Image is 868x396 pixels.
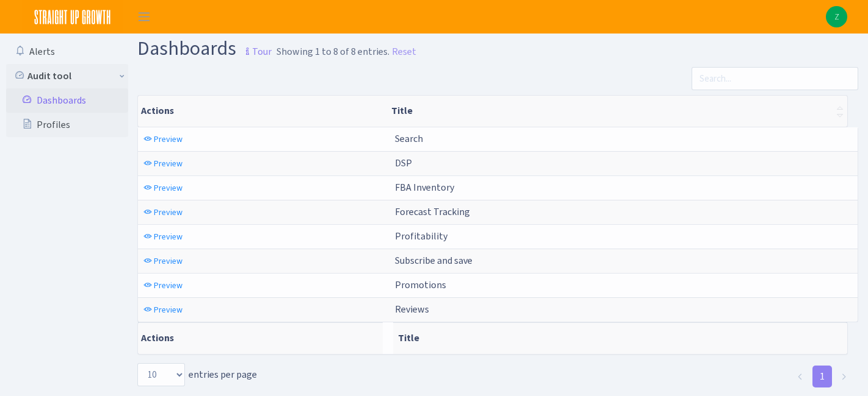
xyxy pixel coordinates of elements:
[395,181,454,194] span: FBA Inventory
[826,6,847,27] img: Zach Belous
[138,96,386,127] th: Actions
[395,205,470,218] span: Forecast Tracking
[154,207,183,218] span: Preview
[154,304,183,316] span: Preview
[277,44,389,59] div: Showing 1 to 8 of 8 entries.
[154,231,183,242] span: Preview
[6,113,128,137] a: Profiles
[137,363,257,386] label: entries per page
[140,276,186,295] a: Preview
[395,132,423,145] span: Search
[386,96,847,127] th: Title : activate to sort column ascending
[6,40,128,64] a: Alerts
[138,322,383,354] th: Actions
[692,67,858,90] input: Search...
[395,230,447,242] span: Profitability
[236,35,272,61] a: Tour
[140,227,186,246] a: Preview
[154,133,183,145] span: Preview
[395,157,412,169] span: DSP
[154,255,183,267] span: Preview
[392,44,416,59] a: Reset
[140,300,186,319] a: Preview
[140,203,186,222] a: Preview
[140,179,186,197] a: Preview
[154,280,183,291] span: Preview
[6,64,128,88] a: Audit tool
[140,252,186,270] a: Preview
[6,88,128,113] a: Dashboards
[154,158,183,169] span: Preview
[393,322,848,354] th: Title
[826,6,847,27] a: Z
[137,38,272,62] h1: Dashboards
[240,41,272,62] small: Tour
[140,154,186,173] a: Preview
[154,182,183,194] span: Preview
[137,363,185,386] select: entries per page
[395,278,446,291] span: Promotions
[395,303,429,316] span: Reviews
[395,254,472,267] span: Subscribe and save
[129,7,159,27] button: Toggle navigation
[140,130,186,149] a: Preview
[812,366,832,387] a: 1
